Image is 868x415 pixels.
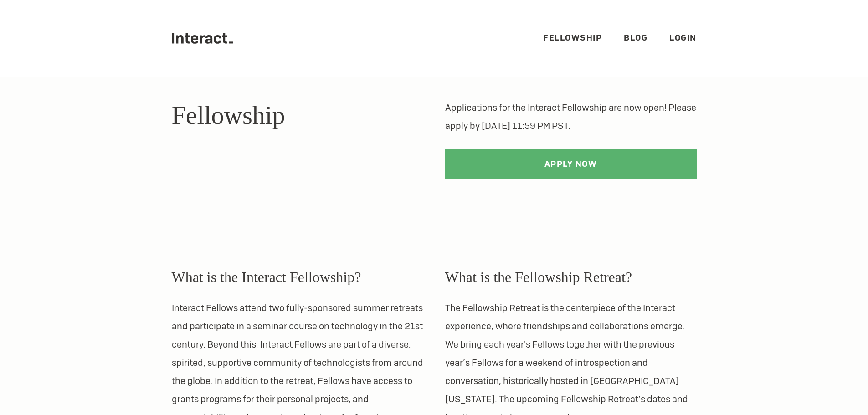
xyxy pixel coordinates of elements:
a: Fellowship [543,32,602,43]
h3: What is the Interact Fellowship? [172,266,423,288]
p: Applications for the Interact Fellowship are now open! Please apply by [DATE] 11:59 PM PST. [445,98,697,135]
h1: Fellowship [172,98,423,132]
a: Apply Now [445,149,697,179]
a: Blog [624,32,647,43]
a: Login [669,32,697,43]
h3: What is the Fellowship Retreat? [445,266,697,288]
